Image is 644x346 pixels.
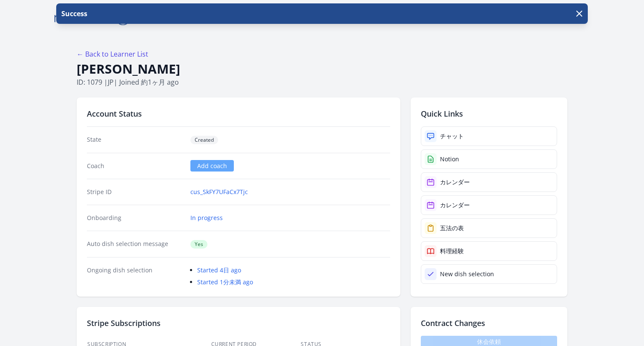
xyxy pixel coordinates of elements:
[77,49,148,59] a: ← Back to Learner List
[197,278,253,286] a: Started 1分未満 ago
[440,132,464,140] div: チャット
[190,136,218,144] span: Created
[108,77,114,87] span: jp
[77,61,567,77] h1: [PERSON_NAME]
[77,77,567,87] p: ID: 1079 | | Joined 約1ヶ月 ago
[60,9,87,19] p: Success
[421,264,557,284] a: New dish selection
[421,172,557,192] a: カレンダー
[421,126,557,146] a: チャット
[440,247,464,255] div: 料理経験
[440,270,494,278] div: New dish selection
[190,160,234,172] a: Add coach
[190,214,223,222] a: In progress
[440,224,464,232] div: 五法の表
[440,178,470,186] div: カレンダー
[440,201,470,209] div: カレンダー
[87,135,184,144] dt: State
[421,241,557,261] a: 料理経験
[87,214,184,222] dt: Onboarding
[87,188,184,196] dt: Stripe ID
[87,240,184,249] dt: Auto dish selection message
[87,162,184,170] dt: Coach
[87,108,390,120] h2: Account Status
[421,317,557,329] h2: Contract Changes
[421,108,557,120] h2: Quick Links
[87,317,390,329] h2: Stripe Subscriptions
[421,195,557,215] a: カレンダー
[421,218,557,238] a: 五法の表
[421,149,557,169] a: Notion
[190,188,248,196] a: cus_SkFY7UFaCx7Tjc
[440,155,459,163] div: Notion
[190,240,207,249] span: Yes
[87,266,184,286] dt: Ongoing dish selection
[197,266,241,274] a: Started 4日 ago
